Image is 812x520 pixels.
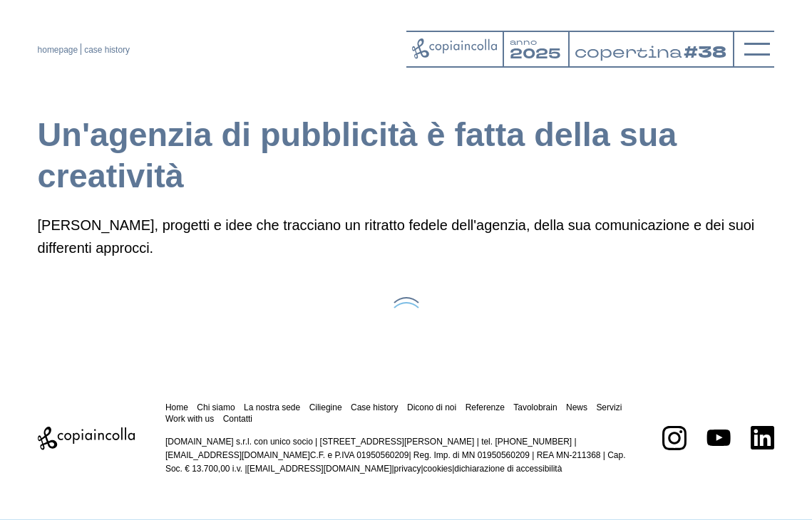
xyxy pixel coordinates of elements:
tspan: anno [510,36,537,47]
a: Work with us [165,414,214,424]
a: Chi siamo [197,402,235,412]
a: Home [165,402,188,412]
p: [DOMAIN_NAME] s.r.l. con unico socio | [STREET_ADDRESS][PERSON_NAME] | tel. [PHONE_NUMBER] | C.F.... [165,435,632,477]
a: Servizi [596,402,622,412]
a: [EMAIL_ADDRESS][DOMAIN_NAME] [165,450,310,460]
h1: Un'agenzia di pubblicità è fatta della sua creatività [38,114,775,197]
a: privacy [394,464,421,474]
a: cookies [423,464,453,474]
a: Ciliegine [309,402,342,412]
a: Dicono di noi [407,402,456,412]
a: La nostra sede [244,402,300,412]
a: dichiarazione di accessibilità [454,464,562,474]
tspan: 2025 [510,43,562,63]
a: Contatti [223,414,252,424]
a: Tavolobrain [513,402,557,412]
a: Referenze [466,402,505,412]
p: [PERSON_NAME], progetti e idee che tracciano un ritratto fedele dell'agenzia, della sua comunicaz... [38,214,775,260]
a: [EMAIL_ADDRESS][DOMAIN_NAME] [247,464,392,474]
span: case history [84,45,130,55]
a: News [566,402,587,412]
a: homepage [38,45,78,55]
tspan: copertina [575,41,682,63]
tspan: #38 [684,41,726,64]
a: Case history [351,402,399,412]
